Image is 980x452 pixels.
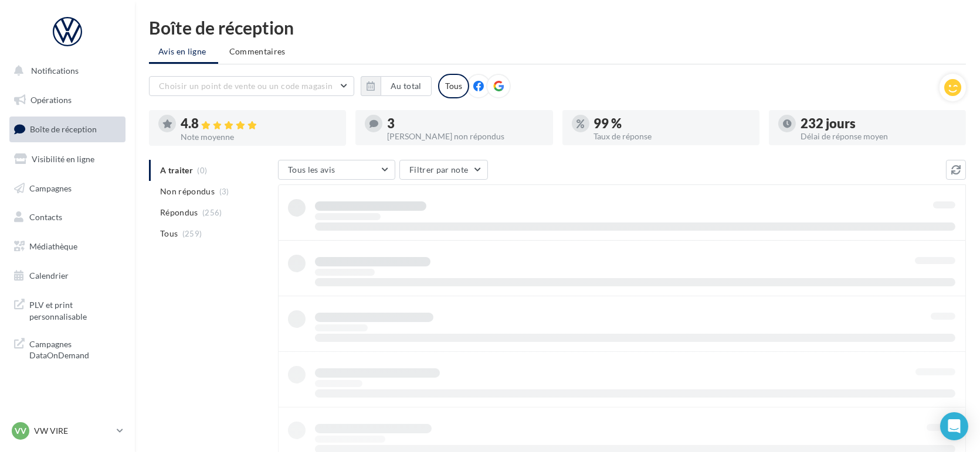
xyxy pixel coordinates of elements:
[202,208,222,217] span: (256)
[160,186,215,197] span: Non répondus
[30,124,97,134] span: Boîte de réception
[7,117,128,142] a: Boîte de réception
[7,263,128,288] a: Calendrier
[7,88,128,112] a: Opérations
[801,117,957,130] div: 232 jours
[181,117,337,131] div: 4.8
[7,176,128,201] a: Campagnes
[7,147,128,172] a: Visibilité en ligne
[181,133,337,141] div: Note moyenne
[940,412,968,440] div: Open Intercom Messenger
[32,154,94,164] span: Visibilité en ligne
[229,46,286,56] span: Commentaires
[159,81,333,91] span: Choisir un point de vente ou un code magasin
[7,331,128,366] a: Campagnes DataOnDemand
[594,132,750,141] div: Taux de réponse
[594,117,750,130] div: 99 %
[7,59,123,83] button: Notifications
[361,76,432,96] button: Au total
[9,420,126,442] a: VV VW VIRE
[7,292,128,327] a: PLV et print personnalisable
[29,270,69,280] span: Calendrier
[182,229,202,238] span: (259)
[381,76,432,96] button: Au total
[219,187,229,196] span: (3)
[15,425,26,437] span: VV
[801,132,957,141] div: Délai de réponse moyen
[387,132,543,141] div: [PERSON_NAME] non répondus
[7,205,128,230] a: Contacts
[29,336,121,361] span: Campagnes DataOnDemand
[387,117,543,130] div: 3
[34,425,112,437] p: VW VIRE
[29,183,72,193] span: Campagnes
[29,297,121,322] span: PLV et print personnalisable
[31,66,79,76] span: Notifications
[7,234,128,259] a: Médiathèque
[149,19,966,36] div: Boîte de réception
[149,76,354,96] button: Choisir un point de vente ou un code magasin
[30,95,72,105] span: Opérations
[29,212,62,222] span: Contacts
[29,241,77,251] span: Médiathèque
[438,74,469,98] div: Tous
[160,228,178,239] span: Tous
[160,207,198,218] span: Répondus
